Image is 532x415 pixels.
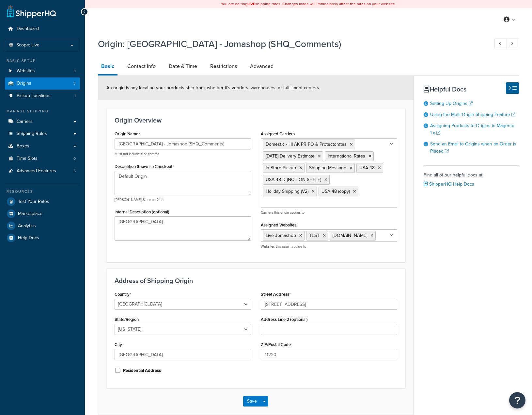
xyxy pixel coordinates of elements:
span: Live Jomashop [266,232,296,239]
div: Resources [5,189,80,194]
li: Pickup Locations [5,90,80,102]
li: Websites [5,65,80,77]
label: Assigned Carriers [261,131,295,136]
label: Residential Address [123,368,161,373]
li: Origins [5,77,80,90]
span: 1 [74,93,76,99]
p: Websites this origin applies to [261,244,397,249]
a: Send an Email to Origins when an Order is Placed [430,141,516,155]
h3: Address of Shipping Origin [115,277,397,284]
a: Analytics [5,220,80,232]
a: Restrictions [207,58,240,74]
span: Scope: Live [16,42,39,48]
h3: Origin Overview [115,117,397,124]
span: Test Your Rates [18,199,49,205]
label: ZIP/Postal Code [261,342,291,347]
a: Dashboard [5,23,80,35]
div: Basic Setup [5,58,80,64]
span: [DOMAIN_NAME] [333,232,367,239]
span: Dashboard [17,26,39,32]
span: Boxes [17,143,29,149]
button: Hide Help Docs [506,82,519,94]
h1: Origin: [GEOGRAPHIC_DATA] - Jomashop (SHQ_Comments) [98,38,482,50]
span: Time Slots [17,156,38,161]
span: Domestic - HI AK PR PO & Protectorates [266,141,347,148]
span: TEST [309,232,320,239]
span: [DATE] Delivery Estimate [266,153,315,159]
a: Time Slots0 [5,153,80,165]
div: Find all of our helpful docs at: [424,165,519,189]
a: Test Your Rates [5,196,80,207]
b: LIVE [247,1,255,7]
span: 3 [73,81,76,86]
span: Marketplace [18,211,42,217]
a: Carriers [5,116,80,128]
label: Street Address [261,292,291,297]
a: Date & Time [165,58,200,74]
span: Websites [17,68,35,74]
span: Shipping Rules [17,131,47,137]
a: Next Record [507,39,519,49]
label: City [115,342,124,347]
span: USA 48 D (NOT ON SHELF) [266,176,321,183]
a: Origins3 [5,77,80,90]
a: ShipperHQ Help Docs [424,181,474,188]
p: Carriers this origin applies to [261,210,397,215]
label: Origin Name [115,131,140,137]
span: 3 [73,68,76,74]
a: Pickup Locations1 [5,90,80,102]
div: Manage Shipping [5,108,80,114]
span: Help Docs [18,235,39,241]
a: Using the Multi-Origin Shipping Feature [430,111,515,118]
span: 5 [73,168,76,174]
label: Description Shown in Checkout [115,164,174,169]
span: Carriers [17,119,33,124]
span: Holiday Shipping (V2) [266,188,308,195]
li: Time Slots [5,153,80,165]
p: Must not include # or comma [115,152,251,157]
span: Analytics [18,223,36,229]
a: Help Docs [5,232,80,244]
span: USA 48 (copy) [321,188,350,195]
a: Assigning Products to Origins in Magento 1.x [430,122,514,136]
a: Setting Up Origins [430,100,473,107]
label: State/Region [115,317,139,322]
a: Previous Record [494,39,507,49]
a: Websites3 [5,65,80,77]
span: International Rates [328,153,365,159]
a: Advanced [247,58,277,74]
span: Pickup Locations [17,93,51,99]
h3: Helpful Docs [424,86,519,93]
p: [PERSON_NAME] Store on 24th [115,197,251,202]
button: Save [243,396,261,407]
span: USA 48 [359,164,375,171]
button: Open Resource Center [509,392,525,408]
a: Basic [98,58,117,75]
label: Assigned Websites [261,223,296,227]
label: Country [115,292,131,297]
a: Marketplace [5,208,80,220]
a: Advanced Features5 [5,165,80,177]
textarea: [GEOGRAPHIC_DATA] [115,216,251,241]
span: Origins [17,81,31,86]
label: Internal Description (optional) [115,209,169,214]
span: In-Store Pickup [266,164,296,171]
span: An origin is any location your products ship from, whether it’s vendors, warehouses, or fulfillme... [106,84,320,91]
li: Advanced Features [5,165,80,177]
a: Contact Info [124,58,159,74]
span: Advanced Features [17,168,56,174]
textarea: Default Origin [115,171,251,195]
span: Shipping Message [309,164,346,171]
label: Address Line 2 (optional) [261,317,308,322]
a: Shipping Rules [5,128,80,140]
a: Boxes [5,140,80,152]
span: 0 [73,156,76,161]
